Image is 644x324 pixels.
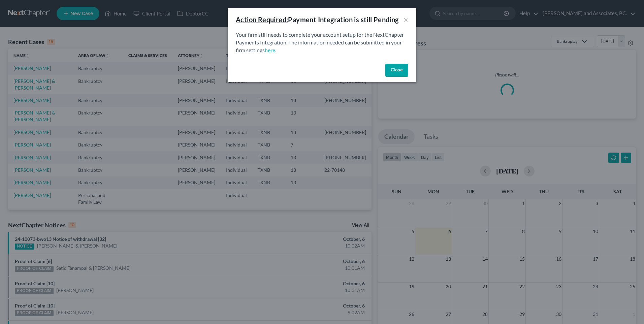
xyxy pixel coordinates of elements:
[236,15,399,24] div: Payment Integration is still Pending
[265,47,275,53] a: here
[385,64,408,77] button: Close
[404,15,408,24] button: ×
[236,15,288,24] u: Action Required:
[236,31,408,54] p: Your firm still needs to complete your account setup for the NextChapter Payments Integration. Th...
